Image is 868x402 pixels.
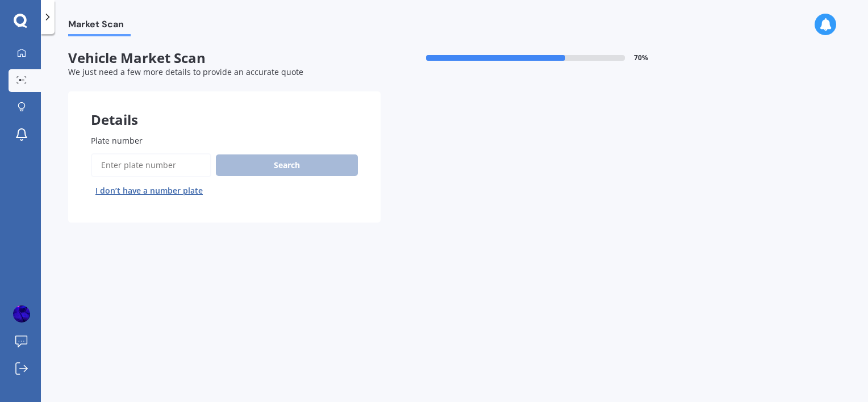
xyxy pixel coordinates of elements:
img: picture [13,305,30,323]
span: Plate number [91,135,143,146]
span: 70 % [634,54,648,62]
span: Market Scan [68,19,131,34]
button: I don’t have a number plate [91,182,207,200]
span: We just need a few more details to provide an accurate quote [68,66,303,77]
span: Vehicle Market Scan [68,50,381,66]
input: Enter plate number [91,153,211,177]
div: Details [68,91,381,125]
